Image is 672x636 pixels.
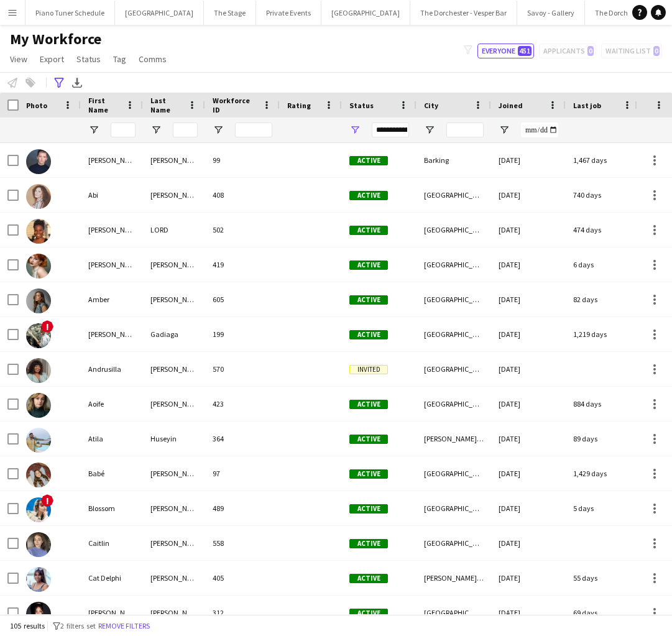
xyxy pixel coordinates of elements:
[88,124,99,136] button: Open Filter Menu
[256,1,321,25] button: Private Events
[52,75,67,90] app-action-btn: Advanced filters
[143,422,205,456] div: Huseyin
[143,561,205,595] div: [PERSON_NAME]
[417,317,491,351] div: [GEOGRAPHIC_DATA]
[143,491,205,525] div: [PERSON_NAME]
[150,124,162,136] button: Open Filter Menu
[491,422,566,456] div: [DATE]
[566,317,640,351] div: 1,219 days
[566,178,640,212] div: 740 days
[566,561,640,595] div: 55 days
[410,1,517,25] button: The Dorchester - Vesper Bar
[70,75,85,90] app-action-btn: Export XLSX
[424,101,438,110] span: City
[26,532,51,557] img: Caitlin Laing
[40,53,64,65] span: Export
[491,456,566,491] div: [DATE]
[566,491,640,525] div: 5 days
[417,352,491,386] div: [GEOGRAPHIC_DATA]
[349,574,388,583] span: Active
[143,143,205,177] div: [PERSON_NAME]
[41,320,53,333] span: !
[76,53,101,65] span: Status
[205,456,280,491] div: 97
[491,491,566,525] div: [DATE]
[143,352,205,386] div: [PERSON_NAME]
[417,178,491,212] div: [GEOGRAPHIC_DATA]
[143,178,205,212] div: [PERSON_NAME]
[566,282,640,316] div: 82 days
[417,526,491,560] div: [GEOGRAPHIC_DATA]
[205,282,280,316] div: 605
[143,596,205,630] div: [PERSON_NAME]
[491,596,566,630] div: [DATE]
[41,494,53,507] span: !
[349,504,388,514] span: Active
[81,561,143,595] div: Cat Delphi
[349,156,388,165] span: Active
[235,122,272,137] input: Workforce ID Filter Input
[205,491,280,525] div: 489
[349,295,388,305] span: Active
[150,96,183,114] span: Last Name
[349,435,388,444] span: Active
[134,51,172,67] a: Comms
[205,387,280,421] div: 423
[26,358,51,383] img: Andrusilla Mosley
[139,53,167,65] span: Comms
[26,602,51,627] img: Celine Love Newkirk Asher
[88,96,121,114] span: First Name
[81,526,143,560] div: Caitlin
[143,387,205,421] div: [PERSON_NAME]
[205,143,280,177] div: 99
[349,400,388,409] span: Active
[417,596,491,630] div: [GEOGRAPHIC_DATA]
[26,393,51,418] img: Aoife O’Donovan
[25,1,115,25] button: Piano Tuner Schedule
[81,387,143,421] div: Aoife
[213,96,257,114] span: Workforce ID
[205,596,280,630] div: 312
[566,387,640,421] div: 884 days
[205,317,280,351] div: 199
[111,122,136,137] input: First Name Filter Input
[81,317,143,351] div: [PERSON_NAME]
[205,352,280,386] div: 570
[417,456,491,491] div: [GEOGRAPHIC_DATA]
[173,122,198,137] input: Last Name Filter Input
[573,101,601,110] span: Last job
[5,51,32,67] a: View
[566,422,640,456] div: 89 days
[81,282,143,316] div: Amber
[10,53,27,65] span: View
[205,561,280,595] div: 405
[60,621,96,630] span: 2 filters set
[521,122,558,137] input: Joined Filter Input
[349,469,388,479] span: Active
[143,282,205,316] div: [PERSON_NAME]
[81,596,143,630] div: [PERSON_NAME]
[417,422,491,456] div: [PERSON_NAME] [PERSON_NAME]
[491,317,566,351] div: [DATE]
[491,247,566,282] div: [DATE]
[517,1,585,25] button: Savoy - Gallery
[417,561,491,595] div: [PERSON_NAME][GEOGRAPHIC_DATA]
[26,463,51,487] img: Babé Sila
[491,282,566,316] div: [DATE]
[518,46,532,56] span: 451
[349,330,388,339] span: Active
[26,567,51,592] img: Cat Delphi Wright
[81,422,143,456] div: Atila
[205,526,280,560] div: 558
[287,101,311,110] span: Rating
[491,213,566,247] div: [DATE]
[566,213,640,247] div: 474 days
[213,124,224,136] button: Open Filter Menu
[143,317,205,351] div: Gadiaga
[321,1,410,25] button: [GEOGRAPHIC_DATA]
[10,30,101,48] span: My Workforce
[424,124,435,136] button: Open Filter Menu
[204,1,256,25] button: The Stage
[143,213,205,247] div: LORD
[491,352,566,386] div: [DATE]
